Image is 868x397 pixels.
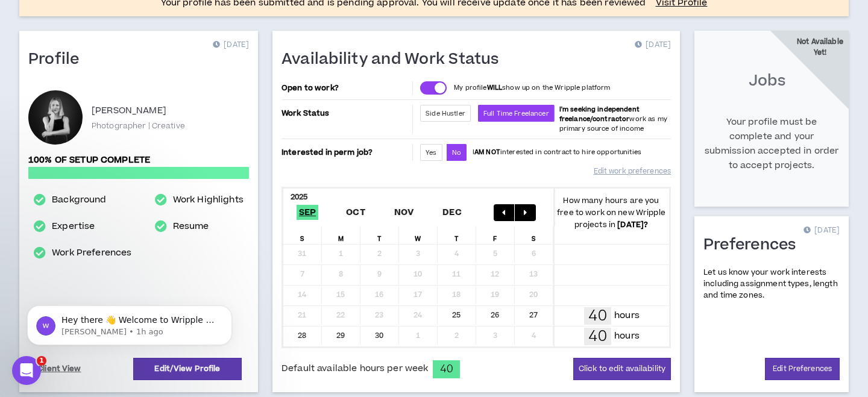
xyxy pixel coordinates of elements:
[804,225,840,237] p: [DATE]
[635,39,671,51] p: [DATE]
[92,104,166,118] p: [PERSON_NAME]
[52,193,106,207] a: Background
[344,205,368,220] span: Oct
[426,148,436,157] span: Yes
[291,192,308,202] b: 2025
[92,120,185,131] p: Photographer | Creative
[37,356,46,366] span: 1
[36,358,83,380] a: Client View
[133,358,242,380] a: Edit/View Profile
[559,105,640,123] b: I'm seeking independent freelance/contractor
[52,219,95,234] a: Expertise
[283,226,322,244] div: S
[473,148,641,157] p: I interested in contract to hire opportunities
[573,358,671,380] button: Click to edit availability
[281,362,428,375] span: Default available hours per week
[173,219,209,234] a: Resume
[12,356,41,385] iframe: Intercom live chat
[28,50,89,69] h1: Profile
[614,309,640,322] p: hours
[452,148,461,157] span: No
[213,39,249,51] p: [DATE]
[765,358,840,380] a: Edit Preferences
[476,226,515,244] div: F
[559,105,667,133] span: work as my primary source of income
[399,226,438,244] div: W
[515,226,553,244] div: S
[438,226,476,244] div: T
[474,148,500,157] strong: AM NOT
[392,205,417,220] span: Nov
[281,105,410,122] p: Work Status
[28,90,83,145] div: Emily W.
[617,219,648,230] b: [DATE] ?
[281,50,508,69] h1: Availability and Work Status
[594,161,671,182] a: Edit work preferences
[52,246,131,260] a: Work Preferences
[426,109,465,118] span: Side Hustler
[614,330,640,343] p: hours
[297,205,319,220] span: Sep
[173,193,244,207] a: Work Highlights
[322,226,360,244] div: M
[487,83,503,92] strong: WILL
[28,154,249,167] p: 100% of setup complete
[360,226,399,244] div: T
[440,205,464,220] span: Dec
[9,280,250,364] iframe: Intercom notifications message
[703,267,840,302] p: Let us know your work interests including assignment types, length and time zones.
[281,144,410,161] p: Interested in perm job?
[281,83,410,93] p: Open to work?
[703,236,805,255] h1: Preferences
[553,195,669,231] p: How many hours are you free to work on new Wripple projects in
[454,83,610,93] p: My profile show up on the Wripple platform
